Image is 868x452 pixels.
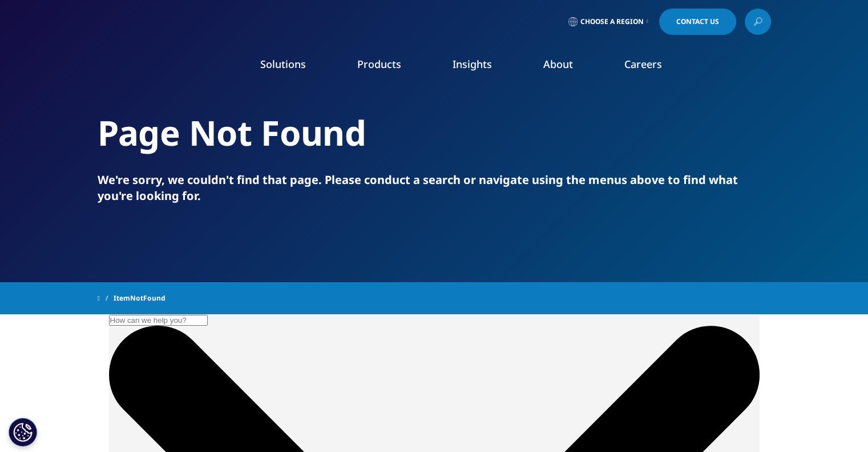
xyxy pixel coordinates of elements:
[659,9,736,35] a: Contact Us
[193,40,771,94] nav: Primary
[357,57,401,71] a: Products
[98,172,771,204] p: We're sorry, we couldn't find that page. Please conduct a search or navigate using the menus abov...
[114,288,165,309] span: ItemNotFound
[109,315,208,326] input: Search
[624,57,662,71] a: Careers
[260,57,306,71] a: Solutions
[676,18,719,25] span: Contact Us
[453,57,492,71] a: Insights
[580,17,644,26] span: Choose a Region
[98,111,771,154] h2: Page Not Found
[543,57,573,71] a: About
[9,418,37,446] button: Cookies Settings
